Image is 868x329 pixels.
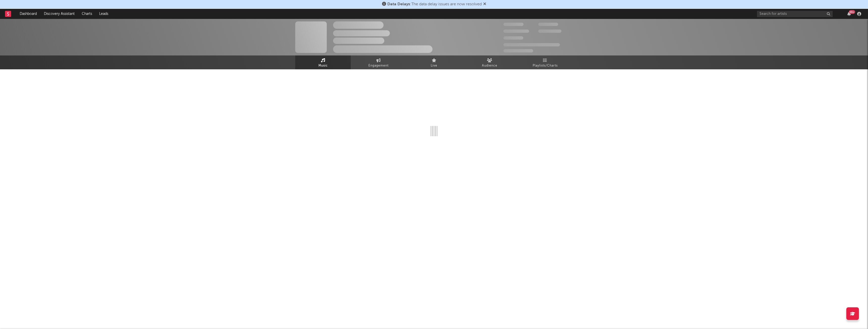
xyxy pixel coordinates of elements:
a: Dashboard [16,9,40,19]
span: Data Delays [387,2,410,6]
input: Search for artists [757,11,833,17]
span: Audience [482,63,497,69]
a: Engagement [351,55,406,69]
span: Engagement [368,63,389,69]
span: 1.000.000 [538,29,561,33]
span: 100.000 [503,36,523,40]
span: 300.000 [503,23,524,26]
span: : The data delay issues are now resolved [387,2,482,6]
a: Audience [462,55,517,69]
a: Discovery Assistant [40,9,78,19]
span: Dismiss [483,2,486,6]
span: Live [431,63,437,69]
span: 100.000 [538,23,558,26]
a: Live [406,55,462,69]
span: Jump Score: 85.0 [503,49,533,52]
a: Music [295,55,351,69]
button: 99+ [847,12,851,16]
span: 50.000.000 [503,29,529,33]
span: 50.000.000 Monthly Listeners [503,43,560,46]
a: Charts [78,9,96,19]
a: Leads [96,9,112,19]
span: Playlists/Charts [533,63,558,69]
div: 99 + [849,10,855,14]
a: Playlists/Charts [517,55,573,69]
span: Music [318,63,328,69]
